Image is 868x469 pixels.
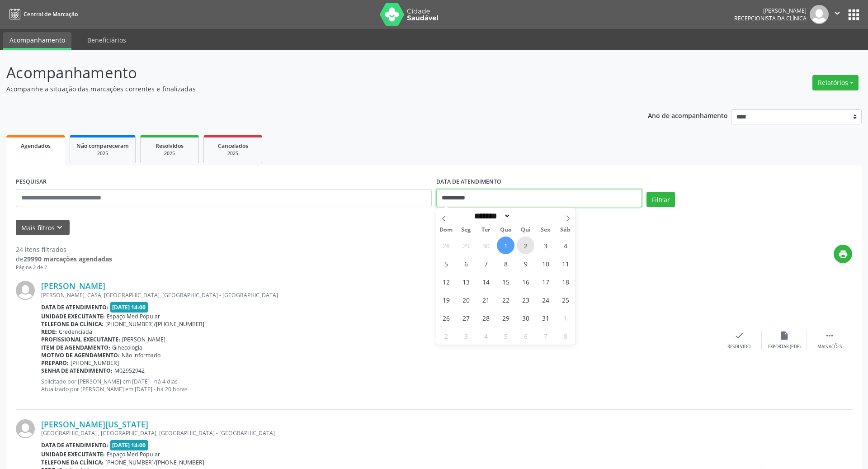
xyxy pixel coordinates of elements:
[21,142,51,150] span: Agendados
[496,227,516,233] span: Qua
[457,327,475,345] span: Novembro 3, 2025
[768,344,801,350] div: Exportar (PDF)
[16,254,112,264] div: de
[55,223,65,232] i: keyboard_arrow_down
[825,331,835,341] i: 
[41,351,120,359] b: Motivo de agendamento:
[41,328,57,336] b: Rede:
[727,344,750,350] div: Resolvido
[122,351,160,359] span: Não informado
[41,459,104,466] b: Telefone da clínica:
[41,281,105,291] a: [PERSON_NAME]
[557,327,574,345] span: Novembro 8, 2025
[41,303,108,311] b: Data de atendimento:
[557,291,574,308] span: Outubro 25, 2025
[457,291,475,308] span: Outubro 20, 2025
[829,5,846,24] button: 
[734,7,807,14] div: [PERSON_NAME]
[437,273,455,290] span: Outubro 12, 2025
[107,450,160,458] span: Espaço Med Popular
[497,237,514,254] span: Outubro 1, 2025
[41,344,110,351] b: Item de agendamento:
[497,255,514,272] span: Outubro 8, 2025
[16,419,35,438] img: img
[457,309,475,327] span: Outubro 27, 2025
[497,327,514,345] span: Novembro 5, 2025
[557,309,574,327] span: Novembro 1, 2025
[76,150,129,157] div: 2025
[497,273,514,290] span: Outubro 15, 2025
[41,419,148,429] a: [PERSON_NAME][US_STATE]
[834,245,852,263] button: print
[779,331,789,341] i: insert_drive_file
[218,142,248,150] span: Cancelados
[16,220,70,236] button: Mais filtroskeyboard_arrow_down
[812,75,859,90] button: Relatórios
[537,273,554,290] span: Outubro 17, 2025
[477,309,495,327] span: Outubro 28, 2025
[114,367,145,374] span: M02952942
[107,313,160,320] span: Espaço Med Popular
[556,227,576,233] span: Sáb
[517,309,534,327] span: Outubro 30, 2025
[437,327,455,345] span: Novembro 2, 2025
[41,320,104,328] b: Telefone da clínica:
[436,227,456,233] span: Dom
[810,5,829,24] img: img
[6,7,78,22] a: Central de Marcação
[516,227,536,233] span: Qui
[122,336,165,343] span: [PERSON_NAME]
[24,10,78,18] span: Central de Marcação
[517,237,534,254] span: Outubro 2, 2025
[537,327,554,345] span: Novembro 7, 2025
[110,440,148,450] span: [DATE] 14:00
[110,302,148,313] span: [DATE] 14:00
[16,245,112,254] div: 24 itens filtrados
[456,227,476,233] span: Seg
[477,273,495,290] span: Outubro 14, 2025
[41,359,69,367] b: Preparo:
[81,32,132,48] a: Beneficiários
[41,441,108,449] b: Data de atendimento:
[648,109,728,121] p: Ano de acompanhamento
[105,320,204,328] span: [PHONE_NUMBER]/[PHONE_NUMBER]
[457,255,475,272] span: Outubro 6, 2025
[557,255,574,272] span: Outubro 11, 2025
[112,344,142,351] span: Ginecologia
[477,237,495,254] span: Setembro 30, 2025
[6,62,605,84] p: Acompanhamento
[437,309,455,327] span: Outubro 26, 2025
[734,14,807,22] span: Recepcionista da clínica
[537,255,554,272] span: Outubro 10, 2025
[41,291,717,299] div: [PERSON_NAME], CASA, [GEOGRAPHIC_DATA], [GEOGRAPHIC_DATA] - [GEOGRAPHIC_DATA]
[437,255,455,272] span: Outubro 5, 2025
[537,237,554,254] span: Outubro 3, 2025
[734,331,744,341] i: check
[3,32,71,50] a: Acompanhamento
[156,142,184,150] span: Resolvidos
[537,291,554,308] span: Outubro 24, 2025
[536,227,556,233] span: Sex
[41,336,120,343] b: Profissional executante:
[832,8,842,18] i: 
[41,378,717,393] p: Solicitado por [PERSON_NAME] em [DATE] - há 4 dias Atualizado por [PERSON_NAME] em [DATE] - há 20...
[437,237,455,254] span: Setembro 28, 2025
[517,255,534,272] span: Outubro 9, 2025
[457,237,475,254] span: Setembro 29, 2025
[105,459,204,466] span: [PHONE_NUMBER]/[PHONE_NUMBER]
[517,273,534,290] span: Outubro 16, 2025
[76,142,129,150] span: Não compareceram
[497,291,514,308] span: Outubro 22, 2025
[437,291,455,308] span: Outubro 19, 2025
[476,227,496,233] span: Ter
[71,359,119,367] span: [PHONE_NUMBER]
[557,273,574,290] span: Outubro 18, 2025
[517,291,534,308] span: Outubro 23, 2025
[477,255,495,272] span: Outubro 7, 2025
[16,281,35,300] img: img
[16,175,47,189] label: PESQUISAR
[646,192,675,207] button: Filtrar
[59,328,92,336] span: Credenciada
[557,237,574,254] span: Outubro 4, 2025
[477,327,495,345] span: Novembro 4, 2025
